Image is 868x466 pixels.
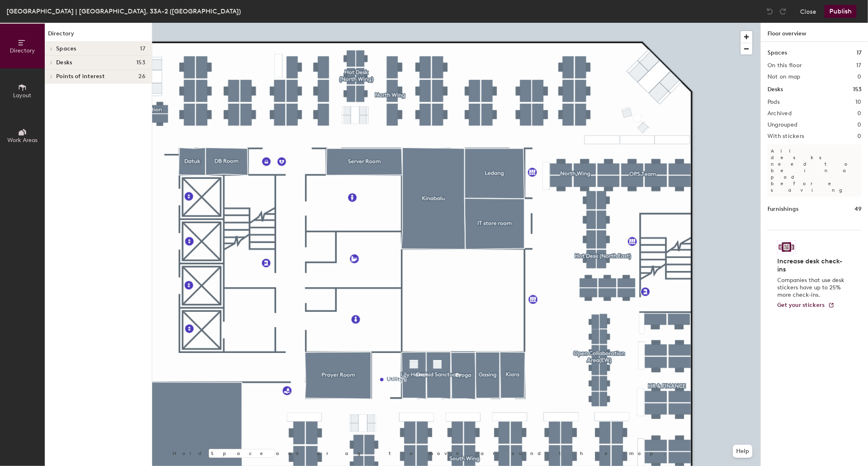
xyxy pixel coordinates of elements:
[56,46,77,52] span: Spaces
[777,302,835,309] a: Get your stickers
[858,122,861,128] h2: 0
[140,46,145,52] span: 17
[761,23,868,42] h1: Floor overview
[767,48,787,57] h1: Spaces
[856,62,861,69] h2: 17
[7,6,241,16] div: [GEOGRAPHIC_DATA] | [GEOGRAPHIC_DATA], 33A-2 ([GEOGRAPHIC_DATA])
[857,48,861,57] h1: 17
[7,137,37,144] span: Work Areas
[13,92,32,99] span: Layout
[777,240,796,254] img: Sticker logo
[853,85,861,94] h1: 153
[800,5,816,18] button: Close
[779,7,787,15] img: Redo
[138,73,145,80] span: 26
[777,277,847,299] p: Companies that use desk stickers have up to 25% more check-ins.
[766,7,774,15] img: Undo
[767,122,798,128] h2: Ungrouped
[767,110,791,117] h2: Archived
[10,47,35,54] span: Directory
[733,445,752,458] button: Help
[777,302,825,308] span: Get your stickers
[767,74,800,80] h2: Not on map
[767,133,805,140] h2: With stickers
[767,99,780,105] h2: Pods
[858,133,861,140] h2: 0
[855,99,861,105] h2: 10
[767,62,802,69] h2: On this floor
[56,73,105,80] span: Points of interest
[767,144,861,197] p: All desks need to be in a pod before saving
[56,59,72,66] span: Desks
[824,5,857,18] button: Publish
[777,257,847,273] h4: Increase desk check-ins
[136,59,145,66] span: 153
[858,74,861,80] h2: 0
[767,85,783,94] h1: Desks
[855,205,861,214] h1: 49
[767,205,798,214] h1: Furnishings
[858,110,861,117] h2: 0
[45,29,152,42] h1: Directory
